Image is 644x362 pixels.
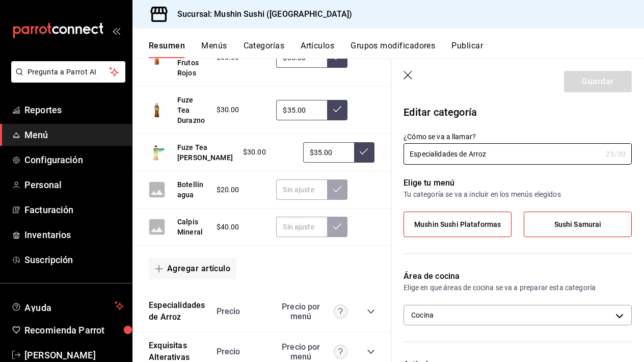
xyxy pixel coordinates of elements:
button: Fuze Tea Durazno [177,95,206,125]
span: Recomienda Parrot [24,323,124,337]
span: Sushi Samurai [554,220,602,229]
input: Sin ajuste [276,179,327,200]
button: Fuze Tea [PERSON_NAME] [177,142,233,163]
div: Cocina [404,305,632,325]
div: 23 /30 [606,149,626,159]
img: Preview [149,102,165,118]
span: Facturación [24,203,124,217]
div: navigation tabs [149,41,644,58]
button: Publicar [451,41,483,58]
button: open_drawer_menu [112,27,120,35]
div: Precio [206,306,272,316]
button: collapse-category-row [367,307,375,316]
span: $40.00 [217,222,239,232]
input: Sin ajuste [276,217,327,237]
div: Precio [206,347,272,356]
button: Menús [201,41,227,58]
span: Configuración [24,153,124,167]
label: ¿Cómo se va a llamar? [404,133,632,140]
span: Reportes [24,103,124,117]
span: $30.00 [217,105,239,115]
p: Área de cocina [404,270,632,282]
p: Editar categoría [404,105,632,120]
span: [PERSON_NAME] [24,348,124,362]
a: Pregunta a Parrot AI [7,74,125,85]
button: Artículos [301,41,334,58]
span: Suscripción [24,253,124,267]
span: Mushin Sushi Plataformas [414,220,501,229]
span: $30.00 [243,147,266,158]
div: Precio por menú [276,302,347,321]
span: Inventarios [24,228,124,242]
div: Precio por menú [276,342,347,361]
button: Botellín agua [177,179,206,200]
span: Personal [24,178,124,192]
span: Ayuda [24,300,111,312]
button: Pregunta a Parrot AI [11,61,125,83]
span: Menú [24,128,124,142]
p: Elige tu menú [404,177,632,189]
button: collapse-category-row [367,348,375,356]
img: Preview [149,144,165,161]
button: Especialidades de Arroz [149,300,206,323]
button: Resumen [149,41,185,58]
span: Pregunta a Parrot AI [28,67,110,77]
button: Agregar artículo [149,258,236,279]
button: Calpis Mineral [177,217,206,237]
button: Categorías [244,41,285,58]
p: Elige en que áreas de cocina se va a preparar esta categoría [404,282,632,293]
p: Tu categoría se va a incluir en los menús elegidos [404,189,632,199]
input: Sin ajuste [303,142,354,163]
input: Sin ajuste [276,100,327,120]
button: Grupos modificadores [351,41,435,58]
h3: Sucursal: Mushin Sushi ([GEOGRAPHIC_DATA]) [169,8,353,20]
span: $20.00 [217,185,239,195]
